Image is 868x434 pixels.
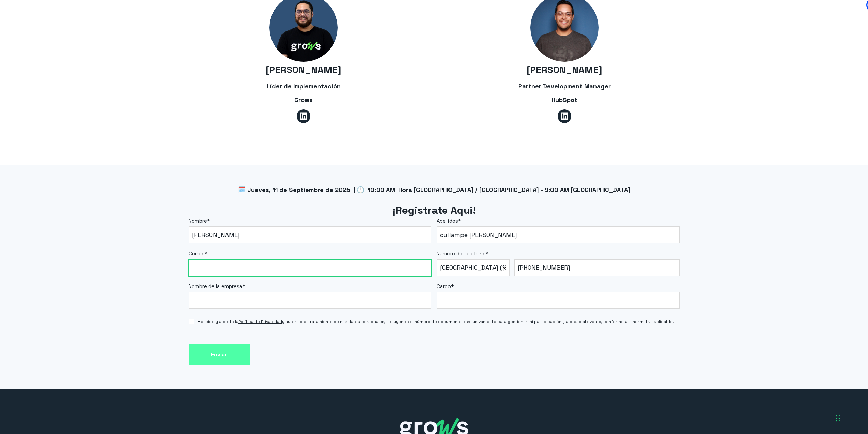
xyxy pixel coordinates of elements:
[518,82,611,90] span: Partner Development Manager
[836,408,840,429] div: Arrastrar
[238,319,282,324] a: Política de Privacidad
[437,218,458,224] span: Apellidos
[297,109,310,123] a: Síguenos en LinkedIn
[238,186,630,194] span: 🗓️ Jueves, 11 de Septiembre de 2025 | 🕒 10:00 AM Hora [GEOGRAPHIC_DATA] / [GEOGRAPHIC_DATA] - 9:0...
[198,319,674,325] span: He leído y acepto la y autorizo el tratamiento de mis datos personales, incluyendo el número de d...
[745,347,868,434] div: Widget de chat
[189,218,207,224] span: Nombre
[266,64,341,76] span: [PERSON_NAME]
[189,344,250,366] input: Enviar
[189,319,194,324] input: He leído y acepto laPolítica de Privacidady autorizo el tratamiento de mis datos personales, incl...
[745,347,868,434] iframe: Chat Widget
[527,64,602,76] span: [PERSON_NAME]
[437,283,451,290] span: Cargo
[267,82,341,90] span: Líder de Implementación
[437,250,486,257] span: Número de teléfono
[189,250,205,257] span: Correo
[189,204,680,218] h2: ¡Registrate Aqui!
[294,96,313,104] span: Grows
[551,96,577,104] span: HubSpot
[189,283,242,290] span: Nombre de la empresa
[558,109,571,123] a: Síguenos en LinkedIn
